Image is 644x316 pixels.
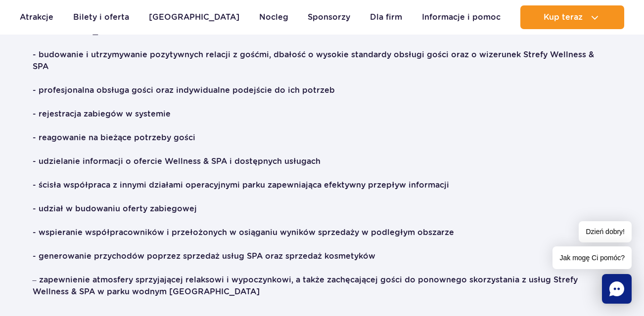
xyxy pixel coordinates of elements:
[33,132,612,144] p: - reagowanie na bieżące potrzeby gości
[552,246,632,269] span: Jak mogę Ci pomóc?
[370,5,402,29] a: Dla firm
[520,5,624,29] button: Kup teraz
[33,108,612,120] p: - rejestracja zabiegów w systemie
[308,5,350,29] a: Sponsorzy
[33,49,612,73] p: - budowanie i utrzymywanie pozytywnych relacji z gośćmi, dbałość o wysokie standardy obsługi gośc...
[579,221,632,242] span: Dzień dobry!
[20,5,53,29] a: Atrakcje
[33,203,612,215] p: - udział w budowaniu oferty zabiegowej
[33,274,612,298] p: – zapewnienie atmosfery sprzyjającej relaksowi i wypoczynkowi, a także zachęcającej gości do pono...
[73,5,129,29] a: Bilety i oferta
[33,250,612,262] p: - generowanie przychodów poprzez sprzedaż usług SPA oraz sprzedaż kosmetyków
[33,156,612,167] p: - udzielanie informacji o ofercie Wellness & SPA i dostępnych usługach
[259,5,288,29] a: Nocleg
[33,227,612,238] p: - wspieranie współpracowników i przełożonych w osiąganiu wyników sprzedaży w podległym obszarze
[33,84,612,96] p: - profesjonalna obsługa gości oraz indywidualne podejście do ich potrzeb
[544,13,583,22] span: Kup teraz
[422,5,501,29] a: Informacje i pomoc
[602,274,632,304] div: Chat
[149,5,239,29] a: [GEOGRAPHIC_DATA]
[33,179,612,191] p: - ścisła współpraca z innymi działami operacyjnymi parku zapewniająca efektywny przepływ informacji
